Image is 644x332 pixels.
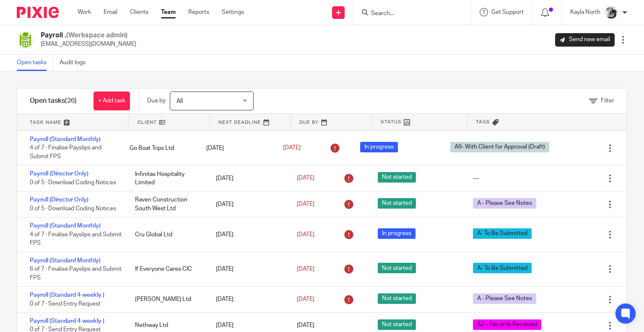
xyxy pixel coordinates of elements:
span: Status [381,118,402,125]
div: --- [473,174,479,183]
a: Open tasks [17,55,53,71]
div: [PERSON_NAME] Ltd [127,291,208,308]
a: Payroll (Standard Monthly) [30,223,101,229]
span: 0 of 5 · Download Coding Notices [30,206,116,212]
div: [DATE] [208,196,288,213]
span: [DATE] [297,175,314,181]
span: A- To Be Submitted [473,228,532,239]
div: [DATE] [208,291,288,308]
span: Tags [476,118,490,125]
p: [EMAIL_ADDRESS][DOMAIN_NAME] [41,40,136,48]
span: 0 of 7 · Send Entry Request [30,301,101,307]
div: Go Boat Trips Ltd [121,140,198,157]
h2: Payroll . [41,31,136,40]
a: Settings [222,8,244,16]
span: [DATE] [297,322,314,328]
a: Payroll (Standard 4-weekly ) [30,318,104,324]
span: Not started [378,263,416,273]
span: (Workspace admin) [66,32,127,39]
div: [DATE] [208,226,288,243]
a: Payroll (Standard 4-weekly ) [30,292,104,298]
img: Profile%20Photo.png [605,6,618,19]
span: Filter [601,98,614,104]
div: [DATE] [208,170,288,187]
span: Not started [378,172,416,183]
div: If Everyone Cares CIC [127,261,208,277]
p: Due by [147,97,166,105]
input: Search [370,10,446,18]
a: Send new email [555,33,615,47]
span: Not started [378,319,416,330]
a: Audit logs [60,55,92,71]
div: Cru Global Ltd [127,226,208,243]
h1: Open tasks [30,97,77,105]
span: Not started [378,293,416,304]
span: [DATE] [297,201,314,207]
span: Get Support [491,9,524,15]
span: In progress [378,228,415,239]
a: Payroll (Director Only) [30,197,88,203]
span: In progress [360,142,398,152]
span: A3 - Records Received [473,319,541,330]
p: Kayla North [570,8,600,16]
span: 4 of 7 · Finalise Payslips and Submit FPS [30,145,101,160]
div: [DATE] [198,140,275,157]
span: A- To Be Submitted [473,263,532,273]
a: Clients [130,8,148,16]
span: 4 of 7 · Finalise Payslips and Submit FPS [30,232,122,246]
span: Not started [378,198,416,209]
span: [DATE] [297,266,314,272]
div: Raven Construction South West Ltd [127,191,208,217]
span: (26) [65,97,77,104]
a: Work [78,8,91,16]
div: [DATE] [208,261,288,277]
a: Reports [188,8,209,16]
span: 6 of 7 · Finalise Payslips and Submit FPS [30,266,122,281]
div: Infinitas Hospitality Limited [127,166,208,191]
span: [DATE] [297,232,314,238]
a: + Add task [93,91,130,110]
a: Payroll (Standard Monthly) [30,136,101,142]
span: A - Please See Notes [473,293,536,304]
span: A9- With Client for Approval (Draft) [450,142,549,152]
span: [DATE] [283,145,301,151]
span: A - Please See Notes [473,198,536,209]
span: All [177,98,183,104]
a: Team [161,8,176,16]
span: [DATE] [297,296,314,302]
img: 1000002144.png [17,31,34,49]
a: Payroll (Standard Monthly) [30,258,101,264]
a: Email [104,8,117,16]
a: Payroll (Director Only) [30,171,88,177]
span: 0 of 5 · Download Coding Notices [30,180,116,186]
img: Pixie [17,7,59,18]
